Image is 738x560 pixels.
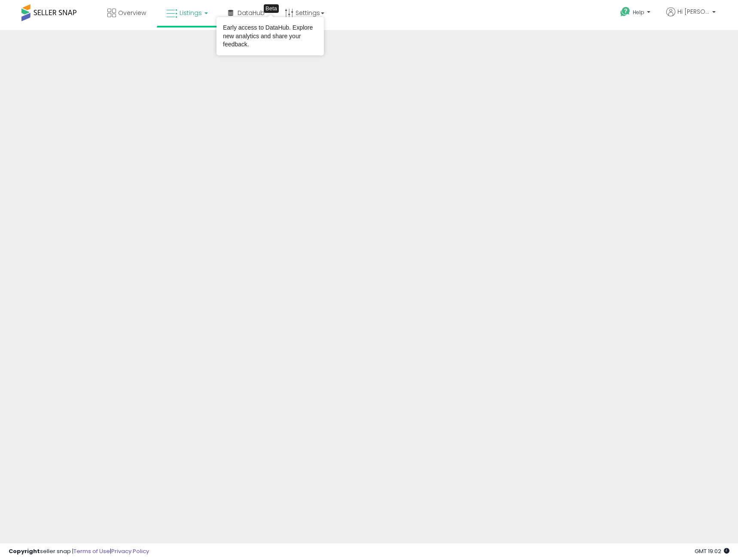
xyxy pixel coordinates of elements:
[264,4,279,13] div: Tooltip anchor
[111,547,149,555] a: Privacy Policy
[9,548,149,556] div: seller snap | |
[677,7,710,16] span: Hi [PERSON_NAME]
[223,24,317,49] div: Early access to DataHub. Explore new analytics and share your feedback.
[9,547,40,555] strong: Copyright
[695,547,729,555] span: 2025-10-13 19:02 GMT
[73,547,110,555] a: Terms of Use
[238,9,265,17] span: DataHub
[620,6,631,17] i: Get Help
[666,7,716,27] a: Hi [PERSON_NAME]
[118,9,146,17] span: Overview
[633,9,644,16] span: Help
[180,9,202,17] span: Listings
